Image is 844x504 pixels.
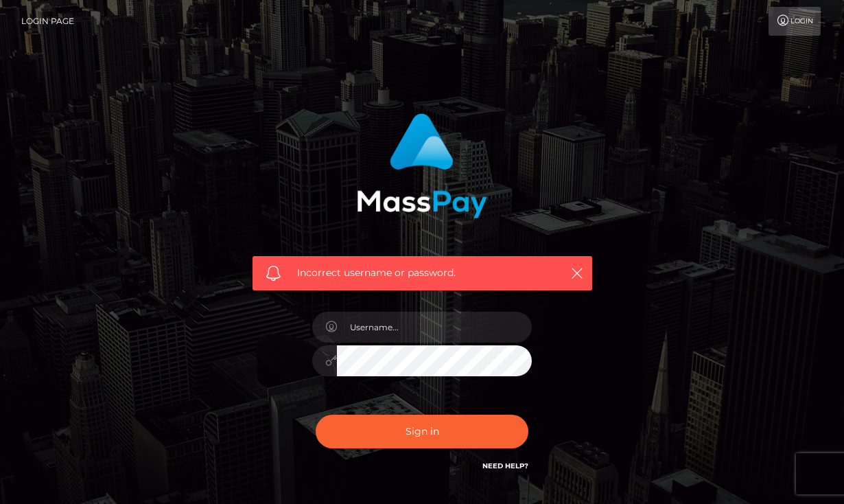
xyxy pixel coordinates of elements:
a: Login [769,7,821,36]
img: MassPay Login [357,113,487,218]
button: Sign in [316,415,528,448]
input: Username... [337,312,532,343]
a: Login Page [21,7,74,36]
a: Need Help? [482,461,528,470]
span: Incorrect username or password. [297,266,548,280]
